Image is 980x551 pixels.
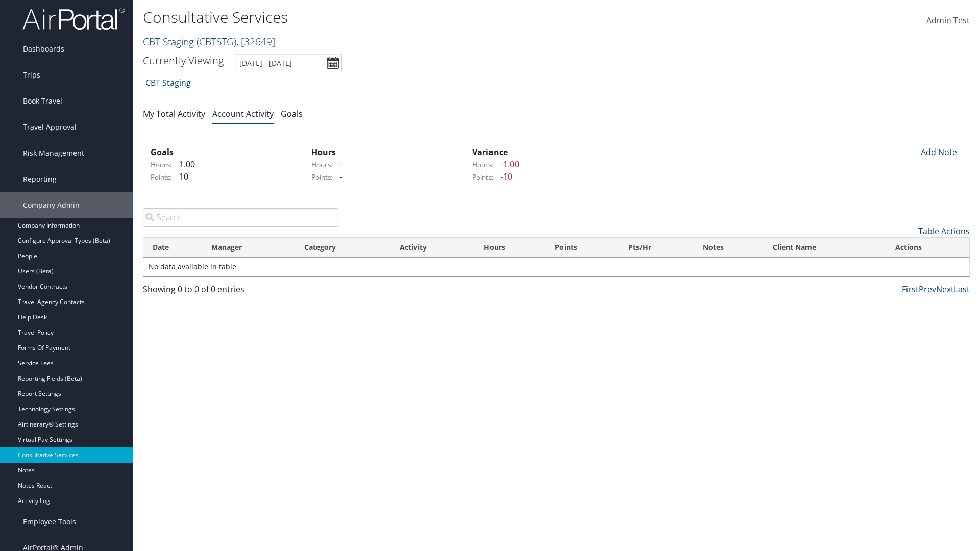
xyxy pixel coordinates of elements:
[335,171,342,182] span: -
[236,35,275,48] span: , [ 32649 ]
[143,238,202,258] th: Date: activate to sort column ascending
[202,238,295,258] th: Manager: activate to sort column ascending
[936,284,954,295] a: Next
[143,7,694,28] h1: Consultative Services
[619,238,694,258] th: Pts/Hr
[145,72,191,93] a: CBT Staging
[143,208,338,227] input: Search
[23,62,40,88] span: Trips
[472,146,508,158] strong: Variance
[926,5,970,37] a: Admin Test
[23,140,84,166] span: Risk Management
[143,258,969,276] td: No data available in table
[151,146,174,158] strong: Goals
[23,88,62,114] span: Book Travel
[926,15,970,26] span: Admin Test
[174,159,195,170] span: 1.00
[311,146,336,158] strong: Hours
[174,171,188,182] span: 10
[143,35,275,48] a: CBT Staging
[390,238,475,258] th: Activity: activate to sort column ascending
[496,159,519,170] span: -1.00
[143,54,224,67] h3: Currently Viewing
[143,108,205,119] a: My Total Activity
[472,172,494,182] label: Points:
[954,284,970,295] a: Last
[475,238,546,258] th: Hours
[212,108,274,119] a: Account Activity
[902,284,919,295] a: First
[22,7,125,31] img: airportal-logo.png
[311,172,333,182] label: Points:
[151,172,172,182] label: Points:
[914,146,962,158] div: Add Note
[23,36,64,62] span: Dashboards
[23,192,80,218] span: Company Admin
[546,238,619,258] th: Points
[235,54,342,72] input: [DATE] - [DATE]
[151,160,172,170] label: Hours:
[311,160,333,170] label: Hours:
[496,171,512,182] span: -10
[694,238,764,258] th: Notes
[23,114,77,140] span: Travel Approval
[143,283,338,300] div: Showing 0 to 0 of 0 entries
[472,160,494,170] label: Hours:
[23,166,57,192] span: Reporting
[281,108,303,119] a: Goals
[197,35,236,48] span: ( CBTSTG )
[335,159,342,170] span: -
[919,284,936,295] a: Prev
[23,509,76,535] span: Employee Tools
[764,238,887,258] th: Client Name
[295,238,390,258] th: Category: activate to sort column ascending
[886,238,969,258] th: Actions
[918,226,970,237] a: Table Actions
